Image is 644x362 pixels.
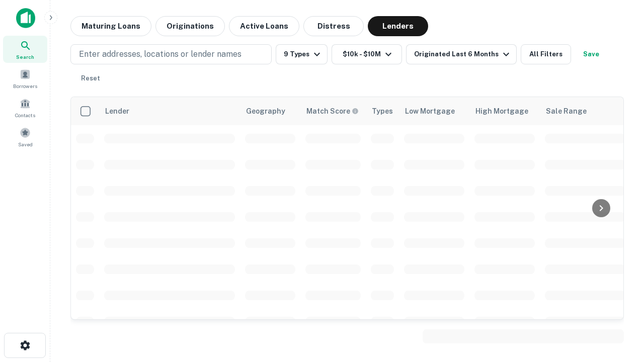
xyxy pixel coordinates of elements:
button: 9 Types [276,44,328,64]
div: Types [372,105,393,117]
th: Geography [240,97,300,125]
img: capitalize-icon.png [16,8,35,28]
button: Originations [155,16,225,36]
div: Low Mortgage [405,105,455,117]
th: Capitalize uses an advanced AI algorithm to match your search with the best lender. The match sco... [300,97,366,125]
button: Distress [303,16,364,36]
a: Contacts [3,94,47,121]
span: Search [16,53,34,61]
th: Types [366,97,399,125]
span: Contacts [15,111,35,119]
div: Sale Range [546,105,587,117]
div: Capitalize uses an advanced AI algorithm to match your search with the best lender. The match sco... [306,106,359,117]
h6: Match Score [306,106,357,117]
button: Maturing Loans [70,16,151,36]
button: Originated Last 6 Months [406,44,517,64]
a: Borrowers [3,65,47,92]
th: Lender [99,97,240,125]
a: Search [3,36,47,63]
div: Lender [105,105,129,117]
button: Save your search to get updates of matches that match your search criteria. [575,44,607,64]
th: Sale Range [540,97,630,125]
button: Reset [74,68,107,88]
iframe: Chat Widget [594,249,644,298]
span: Saved [18,140,33,148]
a: Saved [3,123,47,150]
span: Borrowers [13,82,37,90]
p: Enter addresses, locations or lender names [79,48,242,60]
div: High Mortgage [475,105,528,117]
button: Lenders [368,16,428,36]
button: $10k - $10M [332,44,402,64]
div: Originated Last 6 Months [414,48,512,60]
button: All Filters [521,44,571,64]
div: Geography [246,105,285,117]
th: Low Mortgage [399,97,469,125]
button: Enter addresses, locations or lender names [70,44,272,64]
button: Active Loans [229,16,299,36]
th: High Mortgage [469,97,540,125]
